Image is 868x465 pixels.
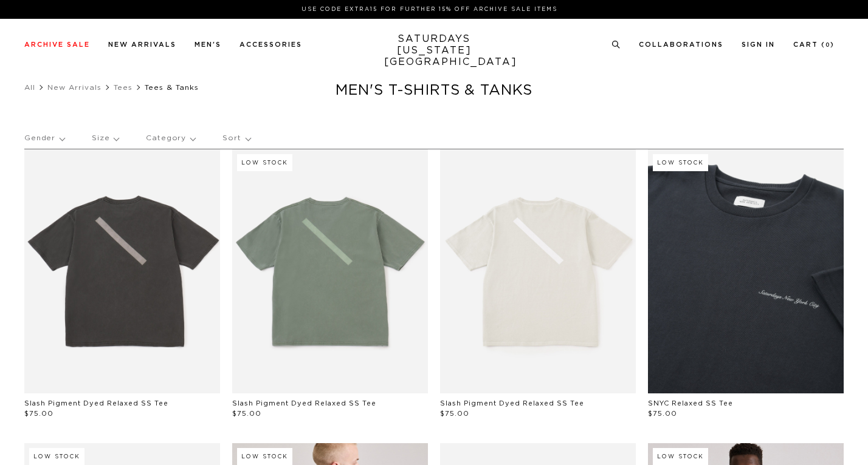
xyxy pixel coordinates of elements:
p: Gender [24,124,64,152]
a: All [24,84,35,91]
span: $75.00 [232,410,261,417]
a: SATURDAYS[US_STATE][GEOGRAPHIC_DATA] [384,33,484,68]
span: Tees & Tanks [145,84,199,91]
a: Collaborations [639,41,723,48]
div: Low Stock [237,448,292,465]
div: Low Stock [653,154,708,171]
a: Accessories [239,41,302,48]
p: Use Code EXTRA15 for Further 15% Off Archive Sale Items [29,5,830,14]
a: Archive Sale [24,41,90,48]
a: New Arrivals [108,41,176,48]
a: Tees [114,84,133,91]
a: Men's [195,41,221,48]
span: $75.00 [440,410,469,417]
a: Slash Pigment Dyed Relaxed SS Tee [232,400,376,407]
a: Sign In [742,41,775,48]
a: Slash Pigment Dyed Relaxed SS Tee [24,400,168,407]
div: Low Stock [29,448,84,465]
a: Cart (0) [793,41,835,48]
div: Low Stock [653,448,708,465]
a: Slash Pigment Dyed Relaxed SS Tee [440,400,584,407]
span: $75.00 [24,410,53,417]
span: $75.00 [648,410,677,417]
small: 0 [825,42,830,48]
p: Sort [222,124,250,152]
div: Low Stock [237,154,292,171]
a: New Arrivals [47,84,102,91]
p: Category [146,124,195,152]
p: Size [92,124,119,152]
a: SNYC Relaxed SS Tee [648,400,733,407]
